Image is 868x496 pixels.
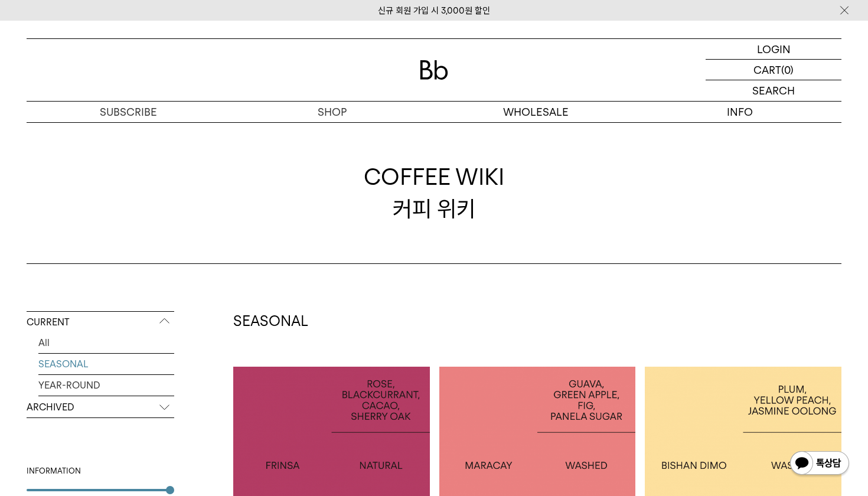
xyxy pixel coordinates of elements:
p: CURRENT [27,312,174,333]
a: SHOP [230,102,434,122]
a: YEAR-ROUND [38,375,174,396]
p: LOGIN [757,39,791,59]
div: 커피 위키 [364,161,504,224]
p: ARCHIVED [27,397,174,418]
p: WHOLESALE [434,102,638,122]
p: CART [753,60,781,80]
a: 신규 회원 가입 시 3,000원 할인 [378,5,490,16]
img: 로고 [420,60,448,80]
p: SEARCH [752,80,795,101]
img: 카카오톡 채널 1:1 채팅 버튼 [789,450,850,478]
p: (0) [781,60,794,80]
a: All [38,332,174,353]
a: SEASONAL [38,354,174,374]
h2: SEASONAL [233,311,841,331]
a: SUBSCRIBE [27,102,230,122]
a: CART (0) [706,60,841,80]
span: COFFEE WIKI [364,161,504,192]
a: LOGIN [706,39,841,60]
p: INFO [638,102,841,122]
div: INFORMATION [27,465,174,477]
